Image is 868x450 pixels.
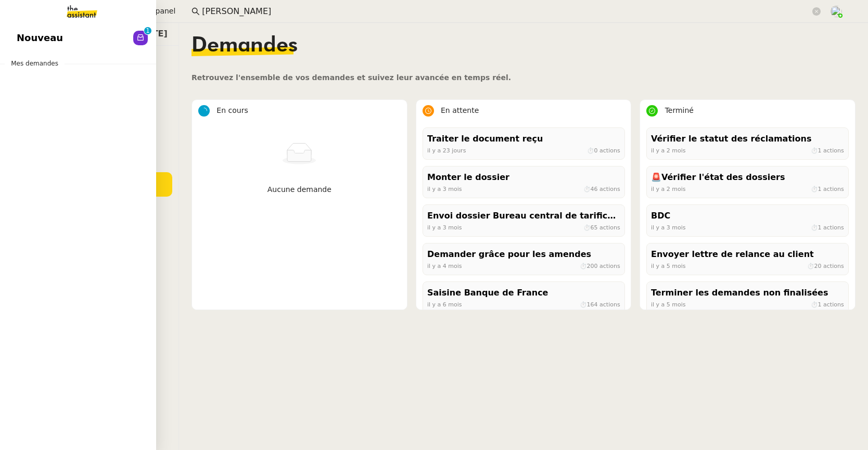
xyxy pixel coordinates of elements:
span: il y a 3 mois [427,224,462,230]
span: En cours [216,106,248,114]
span: il y a 2 mois [651,185,686,192]
span: ⏱ [811,301,844,307]
img: users%2FNTfmycKsCFdqp6LX6USf2FmuPJo2%2Favatar%2Fprofile-pic%20(1).png [831,6,842,17]
span: 20 [814,262,822,269]
span: il y a 6 mois [427,301,462,307]
span: ⏱ [583,224,620,230]
span: il y a 2 mois [651,147,686,153]
div: Envoi dossier Bureau central de tarification [427,209,620,223]
span: ⏱ [579,301,620,307]
div: Monter le dossier [427,171,620,185]
div: Vérifier le statut des réclamations [651,132,844,146]
span: ⏱ [807,262,844,269]
span: ⏱ [586,147,620,153]
span: actions [599,262,620,269]
span: actions [599,147,620,153]
span: il y a 5 mois [651,301,686,307]
span: Nouveau [17,30,63,46]
span: En attente [441,106,479,114]
span: actions [599,224,620,230]
span: Terminé [665,106,694,114]
span: ⏱ [811,224,844,230]
input: Rechercher [202,5,810,19]
p: 1 [146,27,150,36]
span: ⏱ [579,262,620,269]
span: actions [599,185,620,192]
span: actions [823,147,844,153]
span: 1 [818,224,822,230]
div: Terminer les demandes non finalisées [651,286,844,300]
span: actions [823,224,844,230]
span: il y a 23 jours [427,147,466,153]
span: 65 [590,224,597,230]
span: actions [599,301,620,307]
span: 164 [586,301,597,307]
span: il y a 5 mois [651,262,686,269]
div: Saisine Banque de France [427,286,620,300]
span: 1 [818,147,822,153]
span: il y a 3 mois [651,224,686,230]
span: ⏱ [583,185,620,192]
p: Aucune demande [202,184,397,196]
span: Demandes [192,35,298,56]
div: 🚨Vérifier l'état des dossiers [651,171,844,185]
div: Demander grâce pour les amendes [427,248,620,262]
span: 46 [590,185,597,192]
span: ⏱ [811,147,844,153]
nz-badge-sup: 1 [144,27,151,34]
span: actions [823,185,844,192]
span: Retrouvez l'ensemble de vos demandes et suivez leur avancée en temps réel. [192,73,511,82]
span: ⏱ [811,185,844,192]
div: BDC [651,209,844,223]
span: il y a 4 mois [427,262,462,269]
span: 200 [586,262,597,269]
span: actions [823,301,844,307]
span: 1 [818,185,822,192]
div: Traiter le document reçu [427,132,620,146]
span: actions [823,262,844,269]
div: Envoyer lettre de relance au client [651,248,844,262]
span: Mes demandes [5,58,65,69]
span: il y a 3 mois [427,185,462,192]
span: 1 [818,301,822,307]
span: 0 [594,147,597,153]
